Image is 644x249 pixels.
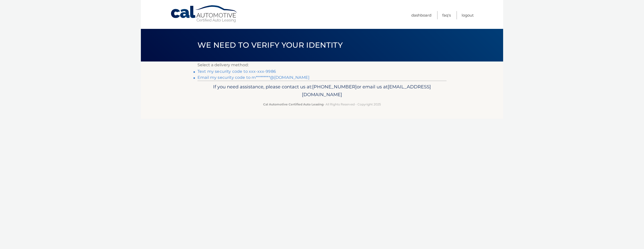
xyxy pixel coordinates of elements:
strong: Cal Automotive Certified Auto Leasing [263,102,324,106]
a: Dashboard [411,11,431,19]
a: Text my security code to xxx-xxx-9986 [197,69,276,74]
p: Select a delivery method: [197,61,447,69]
span: We need to verify your identity [197,40,343,50]
a: Logout [462,11,474,19]
span: [PHONE_NUMBER] [312,84,357,90]
a: Email my security code to m*********@[DOMAIN_NAME] [197,75,309,80]
a: Cal Automotive [170,5,238,23]
p: If you need assistance, please contact us at: or email us at [201,83,443,99]
p: - All Rights Reserved - Copyright 2025 [201,102,443,107]
a: FAQ's [442,11,451,19]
